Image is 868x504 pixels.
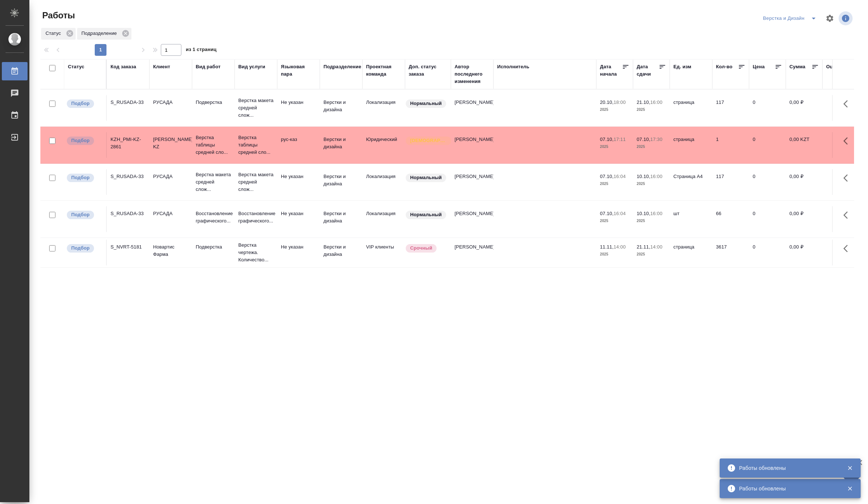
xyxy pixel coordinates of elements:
[196,134,231,156] p: Верстка таблицы средней сло...
[153,99,188,106] p: РУСАДА
[277,206,320,232] td: Не указан
[761,12,821,24] div: split button
[111,99,146,106] div: S_RUSADA-33
[66,173,102,183] div: Можно подбирать исполнителей
[749,95,786,121] td: 0
[670,240,712,265] td: страница
[320,132,362,158] td: Верстки и дизайна
[749,169,786,195] td: 0
[238,97,274,119] p: Верстка макета средней слож...
[749,206,786,232] td: 0
[600,211,614,216] p: 07.10,
[410,244,432,252] p: Срочный
[637,143,666,151] p: 2025
[670,95,712,121] td: страница
[739,464,836,472] div: Работы обновлены
[410,174,442,181] p: Нормальный
[68,63,84,70] div: Статус
[712,169,749,195] td: 117
[614,244,626,250] p: 14:00
[600,174,614,179] p: 07.10,
[71,244,90,252] p: Подбор
[320,95,362,121] td: Верстки и дизайна
[320,169,362,195] td: Верстки и дизайна
[410,137,447,144] p: [DEMOGRAPHIC_DATA]
[277,95,320,121] td: Не указан
[71,100,90,107] p: Подбор
[614,137,626,142] p: 17:11
[786,206,822,232] td: 0,00 ₽
[637,244,650,250] p: 21.11,
[749,240,786,265] td: 0
[41,28,76,40] div: Статус
[786,95,822,121] td: 0,00 ₽
[712,206,749,232] td: 66
[111,63,136,70] div: Код заказа
[277,169,320,195] td: Не указан
[842,465,857,471] button: Закрыть
[153,136,188,151] p: [PERSON_NAME] KZ
[238,210,274,225] p: Восстановление графического...
[362,169,405,195] td: Локализация
[600,106,629,113] p: 2025
[637,174,650,179] p: 10.10,
[410,100,442,107] p: Нормальный
[600,99,614,105] p: 20.10,
[153,210,188,217] p: РУСАДА
[362,132,405,158] td: Юридический
[637,217,666,225] p: 2025
[238,63,265,70] div: Вид услуги
[650,174,662,179] p: 16:00
[614,211,626,216] p: 16:04
[196,210,231,225] p: Восстановление графического...
[712,132,749,158] td: 1
[839,206,857,224] button: Здесь прячутся важные кнопки
[637,251,666,258] p: 2025
[712,240,749,265] td: 3617
[600,251,629,258] p: 2025
[739,485,836,492] div: Работы обновлены
[362,240,405,265] td: VIP клиенты
[196,99,231,106] p: Подверстка
[77,28,131,40] div: Подразделение
[826,63,844,70] div: Оценка
[650,99,662,105] p: 16:00
[789,63,805,70] div: Сумма
[600,217,629,225] p: 2025
[839,132,857,150] button: Здесь прячутся важные кнопки
[614,174,626,179] p: 16:04
[600,244,614,250] p: 11.11,
[186,45,217,56] span: из 1 страниц
[600,180,629,188] p: 2025
[66,243,102,253] div: Можно подбирать исполнителей
[786,132,822,158] td: 0,00 KZT
[153,243,188,258] p: Новартис Фарма
[362,95,405,121] td: Локализация
[277,132,320,158] td: рус-каз
[46,30,64,37] p: Статус
[786,240,822,265] td: 0,00 ₽
[821,10,839,27] span: Настроить таблицу
[153,63,170,70] div: Клиент
[650,137,662,142] p: 17:30
[839,169,857,187] button: Здесь прячутся важные кнопки
[196,63,221,70] div: Вид работ
[71,174,90,181] p: Подбор
[71,211,90,218] p: Подбор
[410,211,442,218] p: Нормальный
[716,63,733,70] div: Кол-во
[451,169,493,195] td: [PERSON_NAME]
[451,95,493,121] td: [PERSON_NAME]
[670,206,712,232] td: шт
[66,136,102,146] div: Можно подбирать исполнителей
[238,171,274,193] p: Верстка макета средней слож...
[670,132,712,158] td: страница
[111,136,146,151] div: KZH_PMI-KZ-2861
[650,211,662,216] p: 16:00
[451,206,493,232] td: [PERSON_NAME]
[673,63,691,70] div: Ед. изм
[455,63,490,85] div: Автор последнего изменения
[786,169,822,195] td: 0,00 ₽
[111,210,146,217] div: S_RUSADA-33
[670,169,712,195] td: Страница А4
